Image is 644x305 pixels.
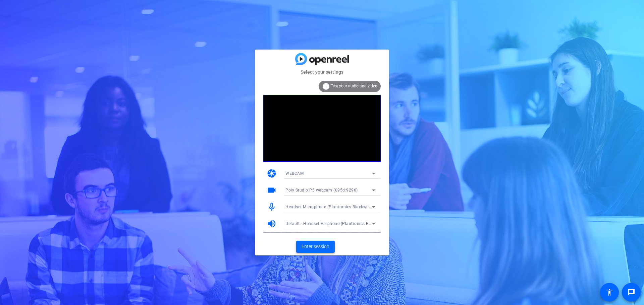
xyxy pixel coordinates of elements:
span: Headset Microphone (Plantronics Blackwire 5220 Series) [285,204,397,209]
mat-icon: videocam [267,185,277,195]
mat-icon: volume_up [267,219,277,229]
span: Poly Studio P5 webcam (095d:9296) [285,188,358,193]
mat-icon: camera [267,168,277,178]
mat-icon: info [322,82,330,90]
span: Default - Headset Earphone (Plantronics Blackwire 5220 Series) [285,221,410,226]
button: Enter session [296,241,335,253]
mat-card-subtitle: Select your settings [255,68,389,76]
mat-icon: message [627,288,635,296]
span: Enter session [302,243,329,250]
mat-icon: mic_none [267,202,277,212]
mat-icon: accessibility [605,288,613,296]
span: Test your audio and video [331,84,377,88]
img: blue-gradient.svg [295,53,349,65]
span: WEBCAM [285,171,304,176]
